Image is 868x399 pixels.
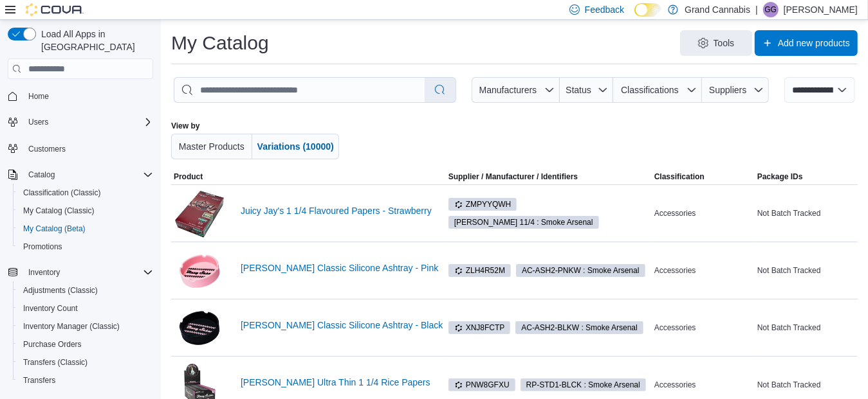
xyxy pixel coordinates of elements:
[23,114,153,130] span: Users
[18,355,93,370] a: Transfers (Classic)
[23,285,98,296] span: Adjustments (Classic)
[522,265,639,276] span: AC-ASH2-PNKW : Smoke Arsenal
[685,2,750,17] p: Grand Cannabis
[566,85,591,95] span: Status
[257,141,334,152] span: Variations (10000)
[3,87,158,105] button: Home
[521,378,646,391] span: RP-STD1-BLCK : Smoke Arsenal
[13,238,158,256] button: Promotions
[23,167,60,182] button: Catalog
[472,77,559,103] button: Manufacturers
[448,264,511,277] span: ZLH4R52M
[18,373,153,388] span: Transfers
[13,184,158,202] button: Classification (Classic)
[179,141,245,152] span: Master Products
[23,114,53,130] button: Users
[18,239,68,254] a: Promotions
[3,113,158,131] button: Users
[28,91,49,102] span: Home
[763,2,779,17] div: Greg Gaudreau
[18,221,153,236] span: My Catalog (Beta)
[454,379,510,391] span: PNW8GFXU
[28,267,60,278] span: Inventory
[3,166,158,184] button: Catalog
[23,242,62,252] span: Promotions
[241,377,443,387] a: [PERSON_NAME] Ultra Thin 1 1/4 Rice Papers
[585,3,624,16] span: Feedback
[755,2,758,17] p: |
[448,321,511,334] span: XNJ8FCTP
[18,203,153,218] span: My Catalog (Classic)
[18,283,153,298] span: Adjustments (Classic)
[171,121,199,131] label: View by
[784,2,858,17] p: [PERSON_NAME]
[174,245,225,296] img: Blazy Susan Classic Silicone Ashtray - Pink
[23,339,82,350] span: Purchase Orders
[13,220,158,238] button: My Catalog (Beta)
[23,88,153,104] span: Home
[755,206,858,221] div: Not Batch Tracked
[174,302,225,353] img: Blazy Susan Classic Silicone Ashtray - Black
[479,85,537,95] span: Manufacturers
[18,319,153,334] span: Inventory Manager (Classic)
[613,77,703,103] button: Classifications
[23,167,153,182] span: Catalog
[448,216,599,229] span: JJ STRAWBERRY 11/4 : Smoke Arsenal
[28,144,66,154] span: Customers
[241,320,443,330] a: [PERSON_NAME] Classic Silicone Ashtray - Black
[702,77,769,103] button: Suppliers
[516,264,645,277] span: AC-ASH2-PNKW : Smoke Arsenal
[252,134,339,159] button: Variations (10000)
[652,320,755,335] div: Accessories
[18,203,100,218] a: My Catalog (Classic)
[755,30,858,56] button: Add new products
[241,263,443,273] a: [PERSON_NAME] Classic Silicone Ashtray - Pink
[241,206,443,216] a: Juicy Jay's 1 1/4 Flavoured Papers - Strawberry
[18,239,153,254] span: Promotions
[23,265,153,280] span: Inventory
[23,224,86,234] span: My Catalog (Beta)
[13,281,158,299] button: Adjustments (Classic)
[755,377,858,393] div: Not Batch Tracked
[454,322,505,333] span: XNJ8FCTP
[171,134,252,159] button: Master Products
[18,373,60,388] a: Transfers
[18,301,153,316] span: Inventory Count
[28,117,48,127] span: Users
[654,172,705,182] span: Classification
[515,321,643,334] span: AC-ASH2-BLKW : Smoke Arsenal
[448,172,578,182] span: Supplier / Manufacturer / Identifiers
[18,319,125,334] a: Inventory Manager (Classic)
[634,3,661,17] input: Dark Mode
[23,375,55,386] span: Transfers
[23,303,78,314] span: Inventory Count
[560,77,613,103] button: Status
[652,377,755,393] div: Accessories
[652,263,755,278] div: Accessories
[13,335,158,353] button: Purchase Orders
[454,265,505,276] span: ZLH4R52M
[3,139,158,157] button: Customers
[36,28,153,53] span: Load All Apps in [GEOGRAPHIC_DATA]
[18,301,83,316] a: Inventory Count
[18,355,153,370] span: Transfers (Classic)
[18,185,153,200] span: Classification (Classic)
[652,206,755,221] div: Accessories
[28,170,55,180] span: Catalog
[755,263,858,278] div: Not Batch Tracked
[23,140,153,156] span: Customers
[634,17,635,17] span: Dark Mode
[174,188,225,239] img: Juicy Jay's 1 1/4 Flavoured Papers - Strawberry
[621,85,678,95] span: Classifications
[18,283,103,298] a: Adjustments (Classic)
[526,379,640,391] span: RP-STD1-BLCK : Smoke Arsenal
[709,85,746,95] span: Suppliers
[23,357,88,368] span: Transfers (Classic)
[18,337,87,352] a: Purchase Orders
[18,185,106,200] a: Classification (Classic)
[448,378,515,391] span: PNW8GFXU
[13,317,158,335] button: Inventory Manager (Classic)
[765,2,777,17] span: GG
[26,3,84,16] img: Cova
[23,141,71,157] a: Customers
